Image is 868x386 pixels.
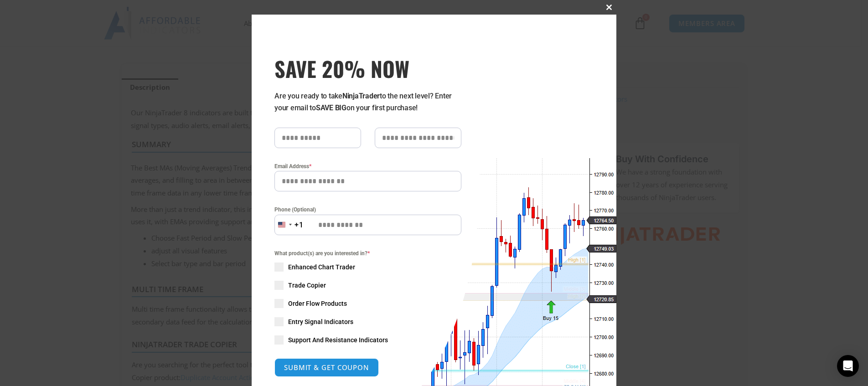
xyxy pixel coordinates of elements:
[342,92,380,100] strong: NinjaTrader
[316,103,346,112] strong: SAVE BIG
[274,215,304,235] button: Selected country
[274,281,461,290] label: Trade Copier
[274,335,461,345] label: Support And Resistance Indicators
[288,317,353,326] span: Entry Signal Indicators
[274,56,461,81] span: SAVE 20% NOW
[837,355,859,377] div: Open Intercom Messenger
[274,205,461,214] label: Phone (Optional)
[274,90,461,114] p: Are you ready to take to the next level? Enter your email to on your first purchase!
[274,317,461,326] label: Entry Signal Indicators
[274,262,461,272] label: Enhanced Chart Trader
[274,249,461,258] span: What product(s) are you interested in?
[288,262,355,272] span: Enhanced Chart Trader
[294,219,304,231] div: +1
[274,299,461,308] label: Order Flow Products
[288,281,326,290] span: Trade Copier
[274,162,461,171] label: Email Address
[288,335,388,345] span: Support And Resistance Indicators
[274,358,379,377] button: SUBMIT & GET COUPON
[288,299,347,308] span: Order Flow Products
